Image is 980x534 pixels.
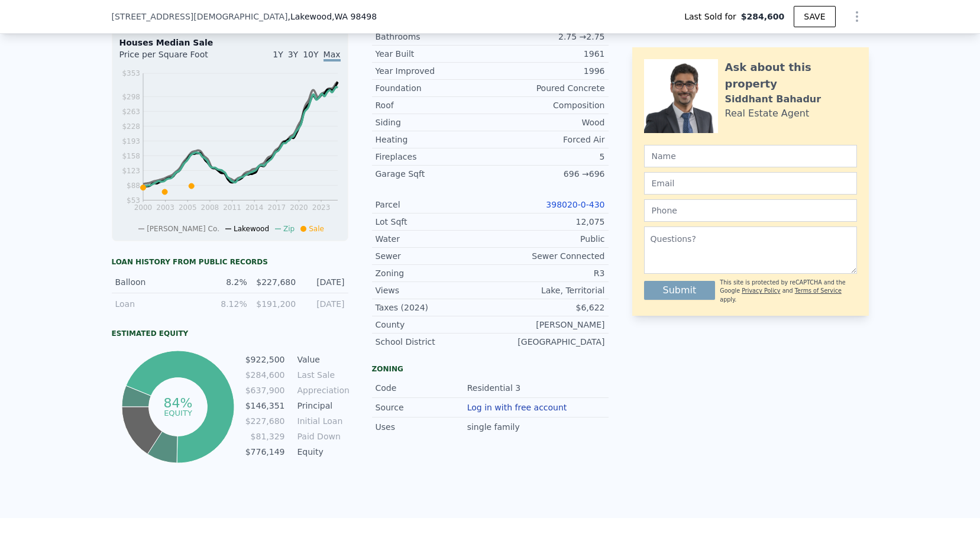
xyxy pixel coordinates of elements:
[112,11,288,22] span: [STREET_ADDRESS][DEMOGRAPHIC_DATA]
[127,182,140,190] tspan: $88
[376,65,490,77] div: Year Improved
[147,225,219,233] span: [PERSON_NAME] Co.
[467,403,567,412] button: Log in with free account
[490,336,605,348] div: [GEOGRAPHIC_DATA]
[295,368,348,381] td: Last Sale
[223,203,241,212] tspan: 2011
[288,50,298,59] span: 3Y
[376,319,490,331] div: County
[720,279,856,304] div: This site is protected by reCAPTCHA and the Google and apply.
[164,408,192,417] tspan: equity
[684,11,741,22] span: Last Sold for
[288,11,377,22] span: , Lakewood
[295,399,348,412] td: Principal
[376,382,467,394] div: Code
[119,48,230,67] div: Price per Square Foot
[490,284,605,296] div: Lake, Territorial
[122,69,140,77] tspan: $353
[644,281,716,300] button: Submit
[376,267,490,279] div: Zoning
[324,50,341,62] span: Max
[303,298,344,310] div: [DATE]
[127,196,140,205] tspan: $53
[376,116,490,128] div: Siding
[245,445,286,458] td: $776,149
[245,368,286,381] td: $284,600
[376,151,490,163] div: Fireplaces
[644,199,857,222] input: Phone
[376,421,467,433] div: Uses
[295,384,348,397] td: Appreciation
[490,48,605,60] div: 1961
[376,402,467,413] div: Source
[376,302,490,313] div: Taxes (2024)
[490,216,605,228] div: 12,075
[205,298,247,310] div: 8.12%
[245,430,286,443] td: $81,329
[376,233,490,245] div: Water
[245,353,286,366] td: $922,500
[200,203,219,212] tspan: 2008
[295,445,348,458] td: Equity
[490,233,605,245] div: Public
[742,287,780,294] a: Privacy Policy
[290,203,308,212] tspan: 2020
[725,92,821,106] div: Siddhant Bahadur
[490,82,605,94] div: Poured Concrete
[122,167,140,175] tspan: $123
[376,99,490,111] div: Roof
[376,168,490,180] div: Garage Sqft
[372,364,609,374] div: Zoning
[376,216,490,228] div: Lot Sqft
[490,250,605,262] div: Sewer Connected
[245,415,286,428] td: $227,680
[376,134,490,145] div: Heating
[115,276,199,288] div: Balloon
[376,199,490,211] div: Parcel
[156,203,174,212] tspan: 2003
[309,225,324,233] span: Sale
[490,99,605,111] div: Composition
[134,203,152,212] tspan: 2000
[295,353,348,366] td: Value
[112,257,348,267] div: Loan history from public records
[376,82,490,94] div: Foundation
[376,31,490,43] div: Bathrooms
[254,276,296,288] div: $227,680
[644,145,857,167] input: Name
[119,37,341,48] div: Houses Median Sale
[794,6,835,27] button: SAVE
[376,284,490,296] div: Views
[205,276,247,288] div: 8.2%
[312,203,330,212] tspan: 2023
[490,319,605,331] div: [PERSON_NAME]
[376,250,490,262] div: Sewer
[490,151,605,163] div: 5
[254,298,296,310] div: $191,200
[725,106,810,121] div: Real Estate Agent
[725,59,857,92] div: Ask about this property
[376,48,490,60] div: Year Built
[245,399,286,412] td: $146,351
[295,430,348,443] td: Paid Down
[122,152,140,160] tspan: $158
[245,203,263,212] tspan: 2014
[741,11,785,22] span: $284,600
[273,50,283,59] span: 1Y
[467,421,522,433] div: single family
[303,276,344,288] div: [DATE]
[122,122,140,131] tspan: $228
[490,168,605,180] div: 696 → 696
[164,396,193,410] tspan: 84%
[122,108,140,116] tspan: $263
[283,225,295,233] span: Zip
[295,415,348,428] td: Initial Loan
[490,267,605,279] div: R3
[178,203,196,212] tspan: 2005
[245,384,286,397] td: $637,900
[490,31,605,43] div: 2.75 → 2.75
[546,200,604,209] a: 398020-0-430
[234,225,269,233] span: Lakewood
[376,336,490,348] div: School District
[490,134,605,145] div: Forced Air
